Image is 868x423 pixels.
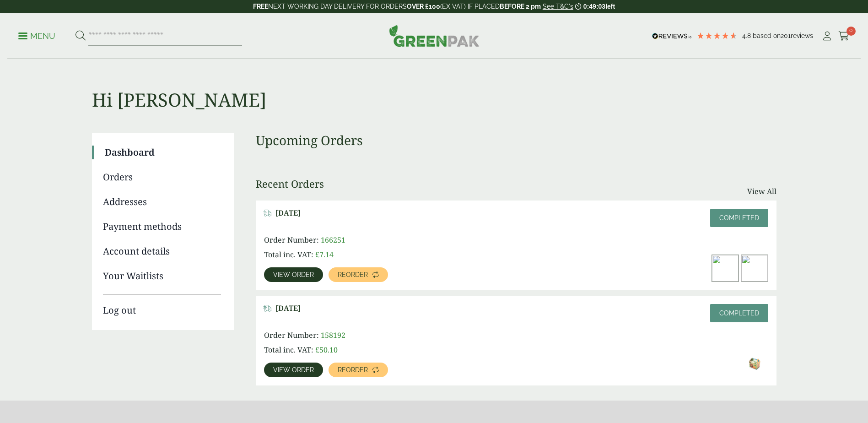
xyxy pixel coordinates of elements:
[838,29,850,43] a: 0
[103,244,221,258] a: Account details
[275,304,301,313] span: [DATE]
[315,249,319,260] span: £
[389,25,480,47] img: GreenPak Supplies
[846,27,856,36] span: 0
[103,170,221,184] a: Orders
[273,367,314,373] span: View order
[273,271,314,278] span: View order
[338,271,368,278] span: Reorder
[256,133,776,148] h3: Upcoming Orders
[781,32,791,39] span: 201
[500,3,541,10] strong: BEFORE 2 pm
[742,32,753,39] span: 4.8
[103,269,221,283] a: Your Waitlists
[264,330,319,340] span: Order Number:
[652,33,692,39] img: REVIEWS.io
[264,235,319,245] span: Order Number:
[275,209,301,217] span: [DATE]
[256,178,324,190] h3: Recent Orders
[543,3,573,10] a: See T&C's
[753,32,781,39] span: Based on
[253,3,268,10] strong: FREE
[838,32,850,41] i: Cart
[712,255,739,282] img: dsc_6879a_1-300x200.jpg
[18,31,55,40] a: Menu
[321,235,345,245] span: 166251
[105,146,221,159] a: Dashboard
[329,363,388,377] a: Reorder
[92,60,776,111] h1: Hi [PERSON_NAME]
[407,3,440,10] strong: OVER £100
[103,294,221,317] a: Log out
[264,345,313,355] span: Total inc. VAT:
[741,350,768,377] img: Jungle-Childrens-Meal-Box-v2-300x200.jpg
[605,3,615,10] span: left
[338,367,368,373] span: Reorder
[18,31,55,42] p: Menu
[719,309,759,317] span: Completed
[696,32,738,40] div: 4.79 Stars
[264,363,323,377] a: View order
[315,249,334,260] bdi: 7.14
[315,345,319,355] span: £
[315,345,338,355] bdi: 50.10
[264,267,323,282] a: View order
[821,32,833,41] i: My Account
[741,255,768,282] img: 8_kraft_1_1-300x200.jpg
[791,32,813,39] span: reviews
[103,195,221,209] a: Addresses
[264,249,313,260] span: Total inc. VAT:
[321,330,345,340] span: 158192
[747,186,776,197] a: View All
[583,3,605,10] span: 0:49:03
[103,220,221,233] a: Payment methods
[719,214,759,222] span: Completed
[329,267,388,282] a: Reorder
